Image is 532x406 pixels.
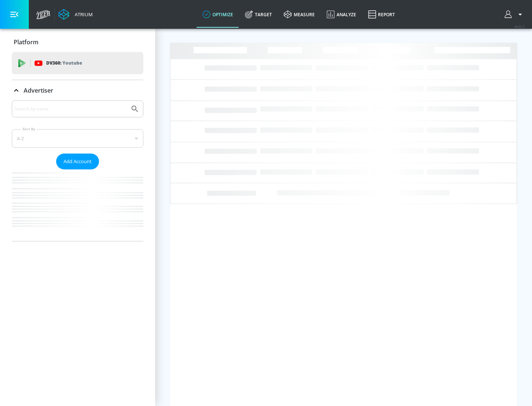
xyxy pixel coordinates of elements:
[62,59,82,67] p: Youtube
[12,169,143,241] nav: list of Advertiser
[197,1,239,28] a: optimize
[278,1,321,28] a: measure
[362,1,401,28] a: Report
[21,127,37,131] label: Sort By
[72,11,93,18] div: Atrium
[12,52,143,74] div: DV360: Youtube
[514,24,525,28] span: v 4.22.2
[56,154,99,169] button: Add Account
[64,157,92,166] span: Add Account
[12,129,143,148] div: A-Z
[46,59,82,67] p: DV360:
[24,86,53,94] p: Advertiser
[58,9,93,20] a: Atrium
[12,100,143,241] div: Advertiser
[14,38,38,46] p: Platform
[321,1,362,28] a: Analyze
[12,32,143,52] div: Platform
[15,104,127,114] input: Search by name
[12,80,143,101] div: Advertiser
[239,1,278,28] a: Target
